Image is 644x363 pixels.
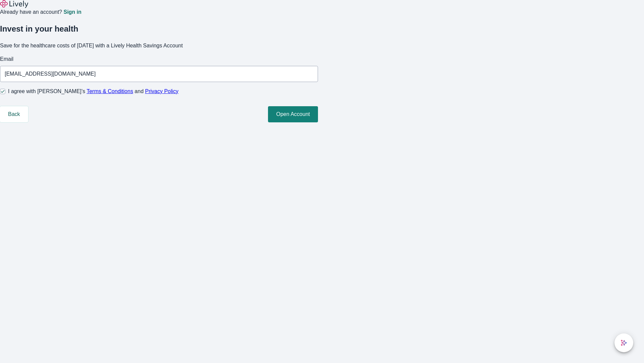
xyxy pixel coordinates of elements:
a: Privacy Policy [145,88,179,94]
span: I agree with [PERSON_NAME]’s and [8,87,178,95]
button: Open Account [268,106,318,122]
a: Sign in [63,9,81,15]
svg: Lively AI Assistant [621,339,627,346]
a: Terms & Conditions [87,88,133,94]
button: chat [614,333,633,352]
